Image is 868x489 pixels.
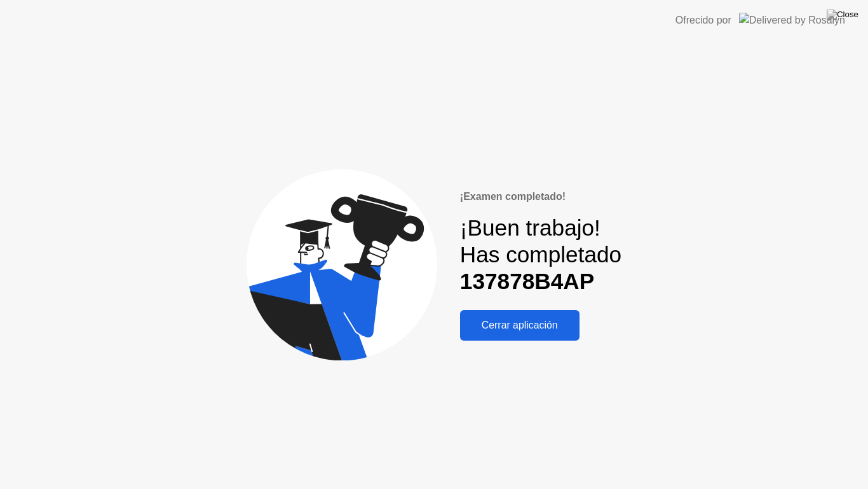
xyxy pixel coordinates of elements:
[460,215,621,295] div: ¡Buen trabajo! Has completado
[827,10,858,20] img: Close
[675,13,731,28] div: Ofrecido por
[460,310,580,341] button: Cerrar aplicación
[460,269,594,294] b: 137878B4AP
[739,13,845,27] img: Delivered by Rosalyn
[460,189,621,204] div: ¡Examen completado!
[464,320,576,331] div: Cerrar aplicación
